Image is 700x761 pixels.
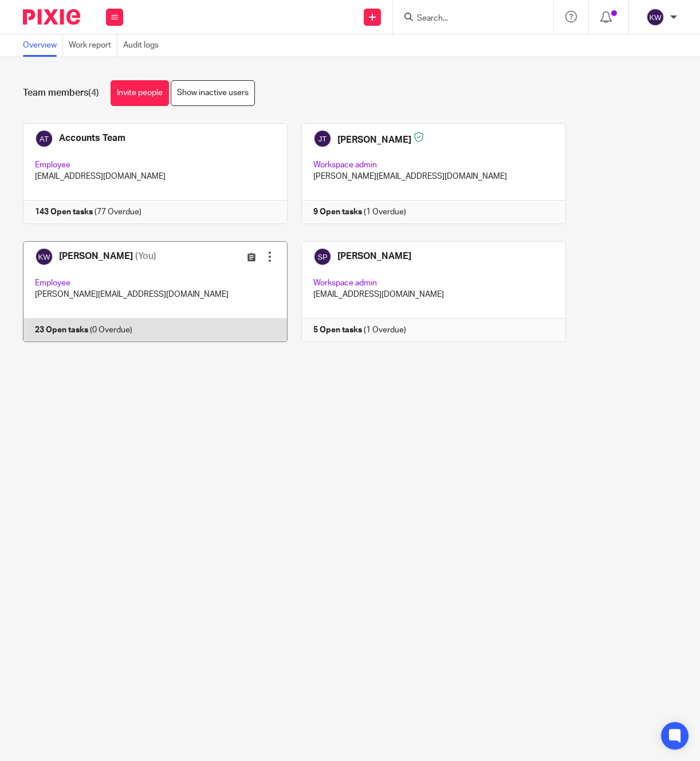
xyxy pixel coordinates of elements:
a: Overview [23,34,63,57]
input: Search [416,14,519,24]
a: Show inactive users [171,80,255,106]
h1: Team members [23,87,99,99]
a: Work report [69,34,117,57]
img: svg%3E [646,8,664,26]
a: Invite people [111,80,169,106]
a: Audit logs [123,34,164,57]
span: (4) [88,88,99,97]
img: Pixie [23,9,80,25]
